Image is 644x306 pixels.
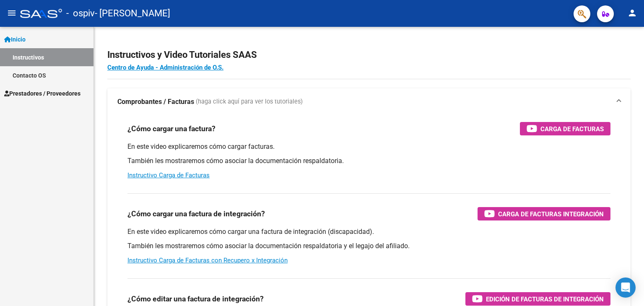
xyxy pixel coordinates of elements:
[540,124,604,134] span: Carga de Facturas
[615,277,636,298] div: Open Intercom Messenger
[465,292,610,306] button: Edición de Facturas de integración
[127,156,610,166] p: También les mostraremos cómo asociar la documentación respaldatoria.
[95,4,170,23] span: - [PERSON_NAME]
[107,47,631,63] h2: Instructivos y Video Tutoriales SAAS
[127,241,610,251] p: También les mostraremos cómo asociar la documentación respaldatoria y el legajo del afiliado.
[117,97,194,106] strong: Comprobantes / Facturas
[498,209,604,219] span: Carga de Facturas Integración
[627,8,637,18] mat-icon: person
[127,142,610,151] p: En este video explicaremos cómo cargar facturas.
[127,293,264,305] h3: ¿Cómo editar una factura de integración?
[4,35,26,44] span: Inicio
[127,257,288,264] a: Instructivo Carga de Facturas con Recupero x Integración
[127,171,210,179] a: Instructivo Carga de Facturas
[196,97,303,106] span: (haga click aquí para ver los tutoriales)
[478,207,610,220] button: Carga de Facturas Integración
[127,208,265,220] h3: ¿Cómo cargar una factura de integración?
[107,88,631,115] mat-expansion-panel-header: Comprobantes / Facturas (haga click aquí para ver los tutoriales)
[66,4,95,23] span: - ospiv
[7,8,17,18] mat-icon: menu
[127,227,610,236] p: En este video explicaremos cómo cargar una factura de integración (discapacidad).
[107,64,223,71] a: Centro de Ayuda - Administración de O.S.
[486,294,604,304] span: Edición de Facturas de integración
[4,89,80,98] span: Prestadores / Proveedores
[520,122,610,135] button: Carga de Facturas
[127,123,216,135] h3: ¿Cómo cargar una factura?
